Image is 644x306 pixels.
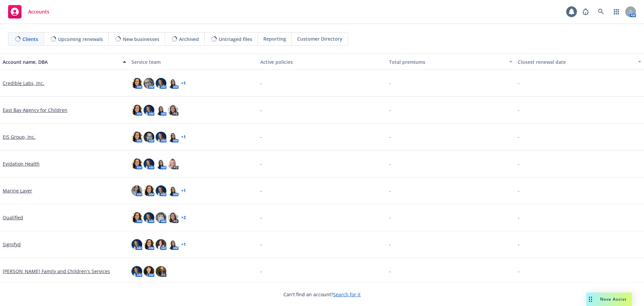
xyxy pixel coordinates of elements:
[260,133,262,140] span: -
[518,58,634,65] div: Closest renewal date
[144,239,154,250] img: photo
[156,266,166,277] img: photo
[389,106,391,114] span: -
[600,296,627,302] span: Nova Assist
[3,214,23,221] a: Qualified
[515,54,644,70] button: Closest renewal date
[131,185,142,196] img: photo
[389,58,505,65] div: Total premiums
[156,185,166,196] img: photo
[156,212,166,223] img: photo
[579,5,592,18] a: Report a Bug
[168,132,178,142] img: photo
[389,268,391,275] span: -
[389,214,391,221] span: -
[181,216,186,220] a: + 2
[389,133,391,140] span: -
[168,185,178,196] img: photo
[389,241,391,248] span: -
[168,78,178,89] img: photo
[3,80,44,87] a: Credible Labs, Inc.
[144,78,154,89] img: photo
[518,80,520,87] span: -
[131,105,142,116] img: photo
[156,239,166,250] img: photo
[518,241,520,248] span: -
[594,5,608,18] a: Search
[3,160,40,167] a: Evidation Health
[260,58,384,65] div: Active policies
[258,54,386,70] button: Active policies
[389,80,391,87] span: -
[389,160,391,167] span: -
[610,5,623,18] a: Switch app
[181,135,186,139] a: + 1
[518,187,520,194] span: -
[28,9,49,14] span: Accounts
[168,239,178,250] img: photo
[260,214,262,221] span: -
[131,239,142,250] img: photo
[586,293,595,306] div: Drag to move
[386,54,515,70] button: Total premiums
[260,268,262,275] span: -
[131,132,142,142] img: photo
[260,187,262,194] span: -
[518,214,520,221] span: -
[144,185,154,196] img: photo
[518,160,520,167] span: -
[123,36,159,43] span: New businesses
[131,159,142,169] img: photo
[586,293,632,306] button: Nova Assist
[3,58,119,65] div: Account name, DBA
[260,241,262,248] span: -
[181,81,186,85] a: + 1
[3,133,36,140] a: EIS Group, Inc.
[144,212,154,223] img: photo
[129,54,258,70] button: Service team
[168,159,178,169] img: photo
[156,159,166,169] img: photo
[179,36,199,43] span: Archived
[260,80,262,87] span: -
[156,78,166,89] img: photo
[58,36,103,43] span: Upcoming renewals
[389,187,391,194] span: -
[518,133,520,140] span: -
[5,2,52,21] a: Accounts
[3,106,67,114] a: East Bay Agency for Children
[131,266,142,277] img: photo
[156,105,166,116] img: photo
[144,266,154,277] img: photo
[168,212,178,223] img: photo
[168,105,178,116] img: photo
[518,268,520,275] span: -
[181,189,186,193] a: + 1
[260,106,262,114] span: -
[3,241,21,248] a: Signifyd
[3,268,110,275] a: [PERSON_NAME] Family and Children's Services
[144,159,154,169] img: photo
[22,36,38,43] span: Clients
[181,243,186,247] a: + 1
[156,132,166,142] img: photo
[131,212,142,223] img: photo
[297,35,342,42] span: Customer Directory
[263,35,286,42] span: Reporting
[260,160,262,167] span: -
[144,132,154,142] img: photo
[144,105,154,116] img: photo
[131,78,142,89] img: photo
[283,291,361,298] span: Can't find an account?
[3,187,32,194] a: Marine Layer
[131,58,255,65] div: Service team
[518,106,520,114] span: -
[219,36,252,43] span: Untriaged files
[333,291,361,298] a: Search for it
